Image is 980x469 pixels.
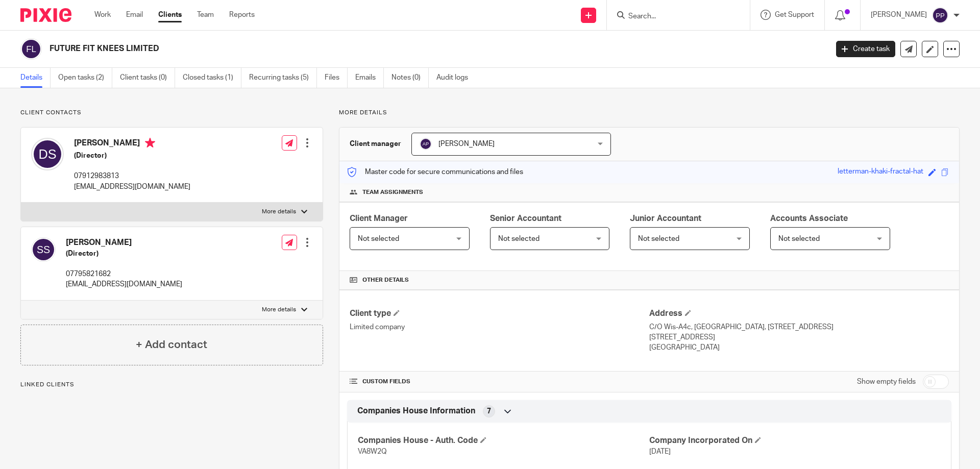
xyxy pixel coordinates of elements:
h2: FUTURE FIT KNEES LIMITED [50,43,667,54]
span: Team assignments [362,188,423,196]
p: C/O Wis-A4c, [GEOGRAPHIC_DATA], [STREET_ADDRESS] [649,322,949,332]
p: More details [339,109,960,117]
img: svg%3E [20,38,42,60]
p: More details [262,306,296,314]
a: Closed tasks (1) [183,68,241,88]
span: 7 [487,406,491,416]
p: More details [262,208,296,216]
p: 07912983813 [74,171,190,181]
span: [DATE] [649,448,671,455]
p: [PERSON_NAME] [871,10,927,20]
a: Details [20,68,51,88]
img: Pixie [20,8,71,22]
span: Accounts Associate [770,214,848,223]
span: Client Manager [350,214,408,223]
img: svg%3E [31,237,56,262]
div: letterman-khaki-fractal-hat [838,166,923,178]
a: Files [325,68,348,88]
h4: Client type [350,308,649,319]
img: svg%3E [420,138,432,150]
a: Emails [355,68,384,88]
a: Notes (0) [391,68,429,88]
p: [EMAIL_ADDRESS][DOMAIN_NAME] [66,279,182,289]
span: Not selected [358,235,399,242]
h4: + Add contact [136,337,207,353]
a: Clients [158,10,182,20]
h4: Companies House - Auth. Code [358,435,649,446]
p: 07795821682 [66,269,182,279]
span: Not selected [778,235,820,242]
span: Not selected [498,235,540,242]
a: Audit logs [436,68,476,88]
a: Create task [836,41,895,57]
a: Recurring tasks (5) [249,68,317,88]
h4: Company Incorporated On [649,435,941,446]
p: [GEOGRAPHIC_DATA] [649,342,949,353]
span: Senior Accountant [490,214,561,223]
span: VA8W2Q [358,448,387,455]
a: Open tasks (2) [58,68,112,88]
span: [PERSON_NAME] [438,140,495,147]
h4: Address [649,308,949,319]
p: [STREET_ADDRESS] [649,332,949,342]
a: Email [126,10,143,20]
p: Master code for secure communications and files [347,167,523,177]
h3: Client manager [350,139,401,149]
span: Junior Accountant [630,214,701,223]
p: Linked clients [20,381,323,389]
p: [EMAIL_ADDRESS][DOMAIN_NAME] [74,182,190,192]
h4: [PERSON_NAME] [66,237,182,248]
img: svg%3E [932,7,948,23]
label: Show empty fields [857,377,916,387]
i: Primary [145,138,155,148]
span: Companies House Information [357,406,475,416]
a: Reports [229,10,255,20]
a: Team [197,10,214,20]
p: Client contacts [20,109,323,117]
a: Work [94,10,111,20]
span: Other details [362,276,409,284]
img: svg%3E [31,138,64,170]
h5: (Director) [66,249,182,259]
a: Client tasks (0) [120,68,175,88]
span: Not selected [638,235,679,242]
h4: [PERSON_NAME] [74,138,190,151]
input: Search [627,12,719,21]
p: Limited company [350,322,649,332]
span: Get Support [775,11,814,18]
h5: (Director) [74,151,190,161]
h4: CUSTOM FIELDS [350,378,649,386]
